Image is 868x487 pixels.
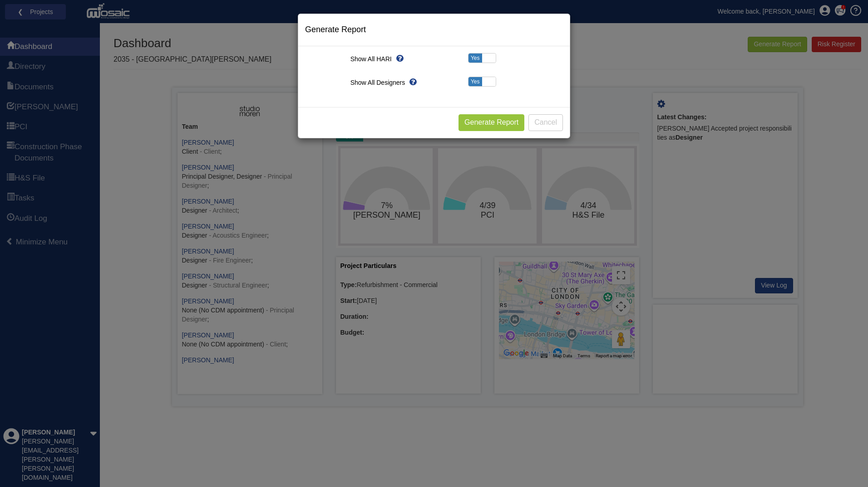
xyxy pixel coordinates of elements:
button: Generate Report [459,114,524,131]
button: Cancel [528,114,563,131]
h4: Generate Report [305,25,563,34]
iframe: Chat [829,446,861,480]
div: Show All Designers [344,77,434,88]
span: Yes [469,54,482,63]
span: Yes [469,77,482,86]
div: Show All HARI [344,53,434,65]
